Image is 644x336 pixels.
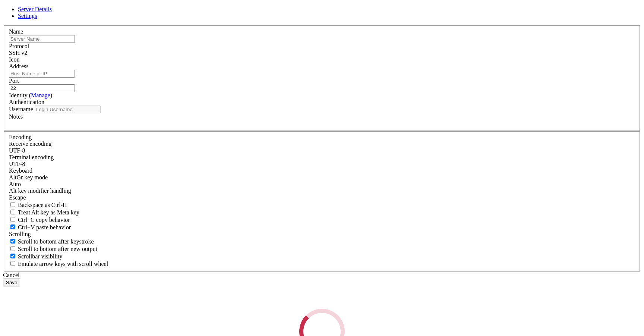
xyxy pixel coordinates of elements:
label: Authentication [9,99,44,105]
label: Scroll to bottom after new output. [9,246,97,252]
span: UTF-8 [9,147,25,154]
label: Protocol [9,43,29,49]
label: Set the expected encoding for data received from the host. If the encodings do not match, visual ... [9,174,48,180]
label: Name [9,28,23,35]
input: Treat Alt key as Meta key [10,210,15,214]
div: UTF-8 [9,161,635,167]
span: Ctrl+V paste behavior [18,224,71,230]
span: Scroll to bottom after keystroke [18,238,94,245]
label: When using the alternative screen buffer, and DECCKM (Application Cursor Keys) is active, mouse w... [9,261,108,267]
label: Keyboard [9,167,32,174]
label: If true, the backspace should send BS ('\x08', aka ^H). Otherwise the backspace key should send '... [9,202,67,208]
label: Scrolling [9,231,31,237]
span: Treat Alt key as Meta key [18,209,79,216]
label: The default terminal encoding. ISO-2022 enables character map translations (like graphics maps). ... [9,154,54,160]
label: Ctrl-C copies if true, send ^C to host if false. Ctrl-Shift-C sends ^C to host if true, copies if... [9,217,70,223]
button: Save [3,279,20,286]
span: Backspace as Ctrl-H [18,202,67,208]
label: Port [9,78,19,84]
input: Scroll to bottom after keystroke [10,239,15,244]
span: ( ) [29,92,52,98]
input: Emulate arrow keys with scroll wheel [10,261,15,266]
input: Ctrl+C copy behavior [10,217,15,222]
label: Whether the Alt key acts as a Meta key or as a distinct Alt key. [9,209,79,216]
label: Controls how the Alt key is handled. Escape: Send an ESC prefix. 8-Bit: Add 128 to the typed char... [9,188,71,194]
input: Ctrl+V paste behavior [10,224,15,229]
div: Escape [9,194,635,201]
label: The vertical scrollbar mode. [9,253,63,260]
label: Ctrl+V pastes if true, sends ^V to host if false. Ctrl+Shift+V sends ^V to host if true, pastes i... [9,224,71,230]
label: Set the expected encoding for data received from the host. If the encodings do not match, visual ... [9,141,51,147]
input: Login Username [35,106,101,113]
label: Icon [9,56,19,63]
span: Escape [9,194,26,201]
input: Server Name [9,35,75,43]
div: Auto [9,181,635,188]
div: SSH v2 [9,50,635,56]
span: SSH v2 [9,50,27,56]
input: Port Number [9,84,75,92]
label: Username [9,106,33,112]
a: Settings [18,13,37,19]
label: Whether to scroll to the bottom on any keystroke. [9,238,94,245]
label: Address [9,63,28,69]
label: Encoding [9,134,32,140]
a: Manage [31,92,50,98]
label: Notes [9,113,23,120]
span: Emulate arrow keys with scroll wheel [18,261,108,267]
span: UTF-8 [9,161,25,167]
span: Scroll to bottom after new output [18,246,97,252]
input: Scroll to bottom after new output [10,246,15,251]
input: Scrollbar visibility [10,254,15,258]
a: Server Details [18,6,52,12]
label: Identity [9,92,52,98]
div: UTF-8 [9,147,635,154]
span: Scrollbar visibility [18,253,63,260]
div: Cancel [3,272,641,279]
input: Backspace as Ctrl-H [10,202,15,207]
input: Host Name or IP [9,70,75,78]
span: Auto [9,181,21,187]
span: Ctrl+C copy behavior [18,217,70,223]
